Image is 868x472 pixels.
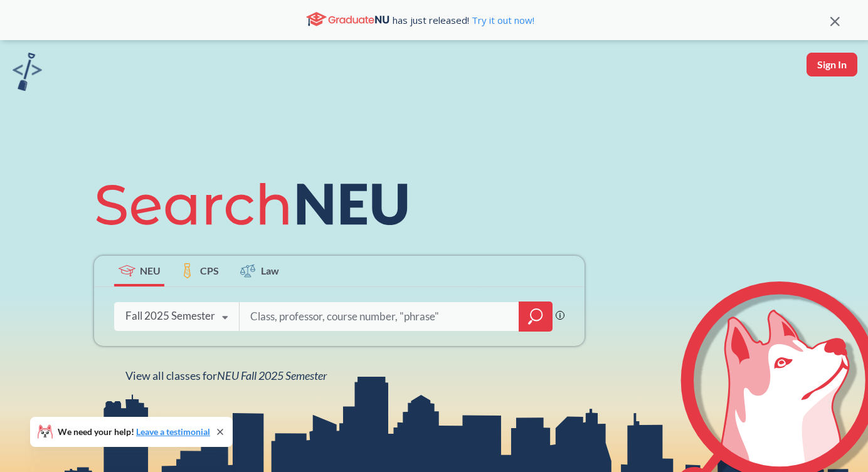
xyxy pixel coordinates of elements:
div: magnifying glass [519,302,553,332]
span: CPS [200,263,219,278]
span: NEU Fall 2025 Semester [217,369,327,382]
span: View all classes for [125,369,327,382]
span: We need your help! [58,427,210,436]
a: sandbox logo [13,53,42,95]
button: Sign In [807,53,857,76]
span: has just released! [393,13,534,27]
a: Try it out now! [469,14,534,26]
input: Class, professor, course number, "phrase" [249,303,510,330]
span: NEU [140,263,161,278]
span: Law [261,263,279,278]
img: sandbox logo [13,53,42,91]
a: Leave a testimonial [136,426,210,437]
svg: magnifying glass [528,308,543,325]
div: Fall 2025 Semester [125,309,215,323]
